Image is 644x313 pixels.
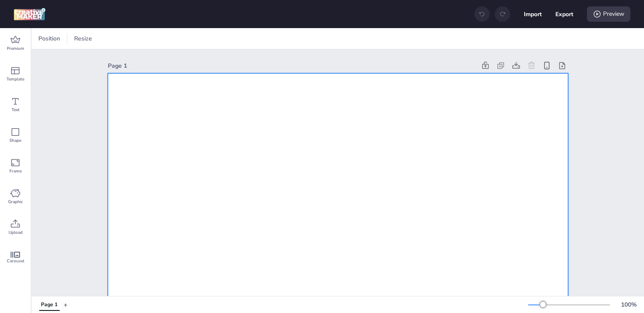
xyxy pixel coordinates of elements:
[9,229,23,236] span: Upload
[72,34,94,43] span: Resize
[108,61,476,70] div: Page 1
[12,106,20,113] span: Text
[14,8,46,20] img: logo Creative Maker
[7,258,24,264] span: Carousel
[8,198,23,205] span: Graphic
[9,168,22,175] span: Frame
[37,34,62,43] span: Position
[6,76,24,83] span: Template
[618,300,639,309] div: 100 %
[7,45,24,52] span: Premium
[9,137,21,144] span: Shape
[41,301,58,309] div: Page 1
[524,5,542,23] button: Import
[555,5,573,23] button: Export
[64,297,68,312] button: +
[35,297,64,312] div: Tabs
[587,6,630,22] div: Preview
